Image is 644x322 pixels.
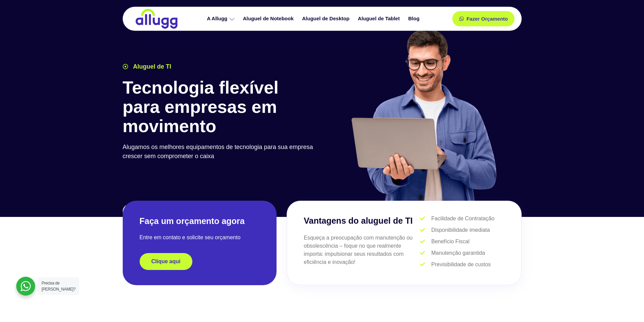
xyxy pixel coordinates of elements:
iframe: Chat Widget [610,290,644,322]
a: Aluguel de Desktop [299,13,355,25]
span: Clique aqui [151,259,181,264]
p: Alugamos os melhores equipamentos de tecnologia para sua empresa crescer sem comprometer o caixa [123,143,319,161]
a: A Allugg [204,13,240,25]
a: Aluguel de Tablet [355,13,405,25]
a: Clique aqui [140,253,192,270]
h3: Vantagens do aluguel de TI [304,215,420,227]
p: Entre em contato e solicite seu orçamento [140,233,260,242]
img: aluguel de ti para startups [349,28,498,201]
span: Disponibilidade imediata [430,226,490,234]
span: Facilidade de Contratação [430,215,495,223]
h1: Tecnologia flexível para empresas em movimento [123,78,319,136]
span: Previsibilidade de custos [430,261,491,269]
span: Manutenção garantida [430,249,485,257]
a: Blog [405,13,424,25]
span: Aluguel de TI [132,62,171,71]
a: Fazer Orçamento [452,11,515,26]
div: Widget de chat [610,290,644,322]
span: Fazer Orçamento [467,16,508,21]
span: Benefício Fiscal [430,238,470,246]
p: Esqueça a preocupação com manutenção ou obsolescência – foque no que realmente importa: impulsion... [304,234,420,266]
img: locação de TI é Allugg [135,8,178,29]
h2: Faça um orçamento agora [140,216,260,227]
a: Aluguel de Notebook [240,13,299,25]
span: Precisa de [PERSON_NAME]? [42,281,75,292]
